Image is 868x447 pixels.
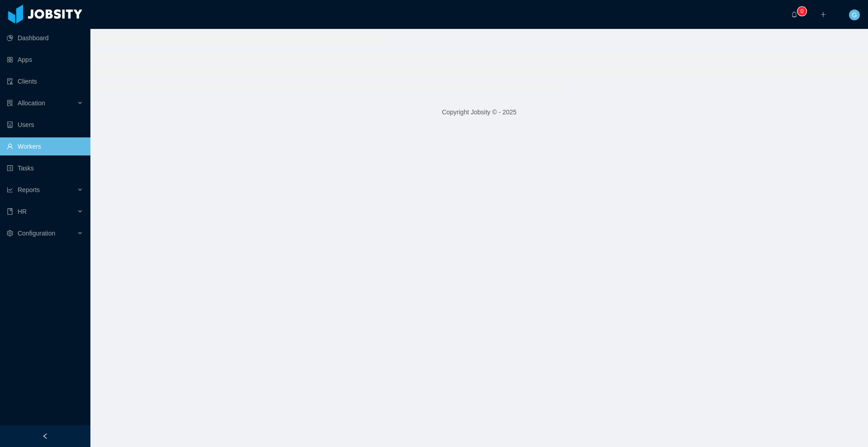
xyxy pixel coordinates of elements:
span: G [852,9,857,20]
a: icon: pie-chartDashboard [7,29,83,47]
i: icon: solution [7,100,13,106]
i: icon: line-chart [7,187,13,193]
span: Allocation [18,99,45,107]
sup: 0 [797,7,807,16]
a: icon: appstoreApps [7,51,83,69]
a: icon: auditClients [7,72,83,90]
i: icon: plus [820,11,826,18]
span: Reports [18,186,40,193]
a: icon: userWorkers [7,137,83,155]
span: Configuration [18,230,55,237]
i: icon: bell [791,11,797,18]
i: icon: book [7,208,13,215]
i: icon: setting [7,230,13,236]
a: icon: robotUsers [7,116,83,134]
footer: Copyright Jobsity © - 2025 [90,97,868,128]
a: icon: profileTasks [7,159,83,177]
span: HR [18,208,27,215]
